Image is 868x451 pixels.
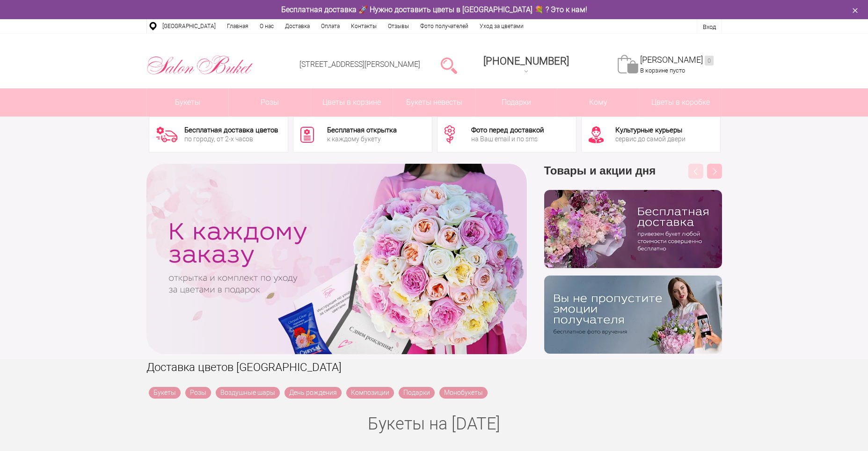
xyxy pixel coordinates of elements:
[327,127,397,134] div: Бесплатная открытка
[184,127,278,134] div: Бесплатная доставка цветов
[640,55,714,65] a: [PERSON_NAME]
[483,55,569,67] span: [PHONE_NUMBER]
[707,164,722,179] button: Next
[393,88,475,116] a: Букеты невесты
[284,387,342,399] a: День рождения
[382,19,415,33] a: Отзывы
[184,136,278,142] div: по городу, от 2-х часов
[299,60,420,69] a: [STREET_ADDRESS][PERSON_NAME]
[146,359,722,376] h1: Доставка цветов [GEOGRAPHIC_DATA]
[615,127,686,134] div: Культурные курьеры
[139,5,729,15] div: Бесплатная доставка 🚀 Нужно доставить цветы в [GEOGRAPHIC_DATA] 💐 ? Это к нам!
[474,19,529,33] a: Уход за цветами
[703,23,716,30] a: Вход
[327,136,397,142] div: к каждому букету
[475,88,557,116] a: Подарки
[221,19,254,33] a: Главная
[279,19,315,33] a: Доставка
[439,387,488,399] a: Монобукеты
[346,387,394,399] a: Композиции
[544,164,722,190] h3: Товары и акции дня
[557,88,639,116] span: Кому
[415,19,474,33] a: Фото получателей
[615,136,686,142] div: сервис до самой двери
[471,136,544,142] div: на Ваш email и по sms
[315,19,345,33] a: Оплата
[544,276,722,354] img: v9wy31nijnvkfycrkduev4dhgt9psb7e.png.webp
[640,67,685,74] span: В корзине пусто
[157,19,221,33] a: [GEOGRAPHIC_DATA]
[345,19,382,33] a: Контакты
[368,414,500,434] a: Букеты на [DATE]
[399,387,435,399] a: Подарки
[544,190,722,268] img: hpaj04joss48rwypv6hbykmvk1dj7zyr.png.webp
[229,88,311,116] a: Розы
[254,19,279,33] a: О нас
[216,387,280,399] a: Воздушные шары
[640,88,722,116] a: Цветы в коробке
[311,88,393,116] a: Цветы в корзине
[146,53,254,77] img: Цветы Нижний Новгород
[147,88,229,116] a: Букеты
[471,127,544,134] div: Фото перед доставкой
[149,387,181,399] a: Букеты
[478,52,575,79] a: [PHONE_NUMBER]
[185,387,211,399] a: Розы
[705,56,714,65] ins: 0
